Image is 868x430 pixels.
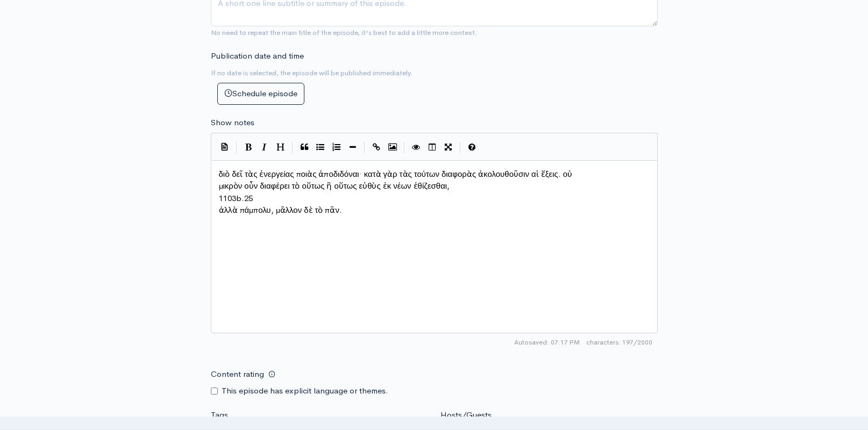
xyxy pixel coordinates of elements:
[368,139,385,155] button: Create Link
[240,139,257,155] button: Bold
[424,139,440,155] button: Toggle Side by Side
[460,141,461,154] i: |
[257,139,273,155] button: Italic
[345,139,361,155] button: Insert Horizontal Line
[219,193,253,203] span: 1103b.25
[440,139,457,155] button: Toggle Fullscreen
[273,139,289,155] button: Heading
[211,363,264,385] label: Content rating
[211,50,304,62] label: Publication date and time
[219,181,450,191] span: μικρὸν οὖν διαφέρει τὸ οὕτως ἢ οὕτως εὐθὺς ἐκ νέων ἐθίζεσθαι,
[408,139,424,155] button: Toggle Preview
[404,141,405,154] i: |
[211,409,228,421] label: Tags
[292,141,293,154] i: |
[586,338,652,347] span: 197/2000
[385,139,401,155] button: Insert Image
[312,139,329,155] button: Generic List
[219,205,343,215] span: ἀλλὰ πάμπολυ, μᾶλλον δὲ τὸ πᾶν.
[329,139,345,155] button: Numbered List
[364,141,365,154] i: |
[211,28,477,37] small: No need to repeat the main title of the episode, it's best to add a little more context.
[464,139,480,155] button: Markdown Guide
[236,141,237,154] i: |
[219,169,573,179] span: διὸ δεῖ τὰς ἐνεργείας ποιὰς ἀποδιδόναι· κατὰ γὰρ τὰς τούτων διαφορὰς ἀκολουθοῦσιν αἱ ἕξεις. οὐ
[440,409,492,421] label: Hosts/Guests
[217,83,304,105] button: Schedule episode
[211,68,412,77] small: If no date is selected, the episode will be published immediately.
[217,138,233,154] button: Insert Show Notes Template
[211,117,254,129] label: Show notes
[296,139,312,155] button: Quote
[222,385,388,397] label: This episode has explicit language or themes.
[514,338,580,347] span: Autosaved: 07:17 PM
